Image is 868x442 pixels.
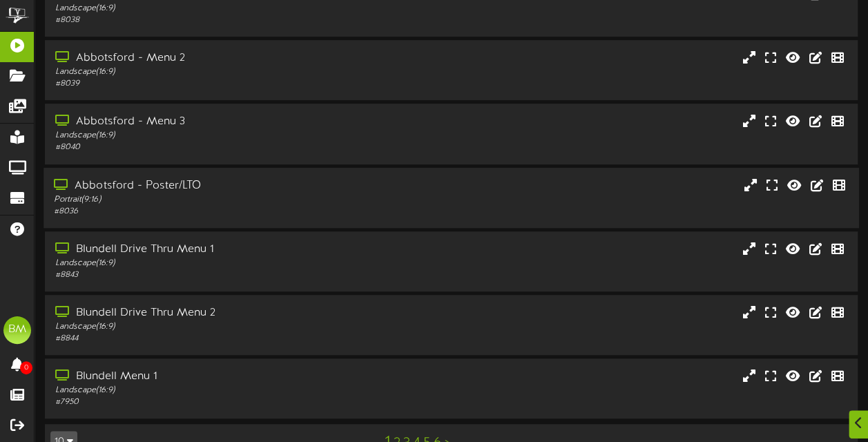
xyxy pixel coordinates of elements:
div: # 7950 [55,396,373,408]
div: Landscape ( 16:9 ) [55,385,373,396]
div: Portrait ( 9:16 ) [54,193,373,205]
div: BM [3,316,31,344]
div: Abbotsford - Poster/LTO [54,178,373,194]
div: Landscape ( 16:9 ) [55,3,373,15]
div: # 8038 [55,15,373,26]
div: # 8039 [55,78,373,90]
div: Abbotsford - Menu 2 [55,50,373,66]
div: # 8843 [55,269,373,281]
div: Blundell Drive Thru Menu 1 [55,242,373,258]
div: # 8040 [55,142,373,153]
div: # 8036 [54,206,373,218]
div: Landscape ( 16:9 ) [55,258,373,269]
div: Landscape ( 16:9 ) [55,321,373,333]
div: Blundell Drive Thru Menu 2 [55,305,373,321]
div: Blundell Menu 1 [55,369,373,385]
div: Abbotsford - Menu 3 [55,114,373,130]
span: 0 [20,361,32,374]
div: Landscape ( 16:9 ) [55,66,373,78]
div: Landscape ( 16:9 ) [55,130,373,142]
div: # 8844 [55,333,373,345]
